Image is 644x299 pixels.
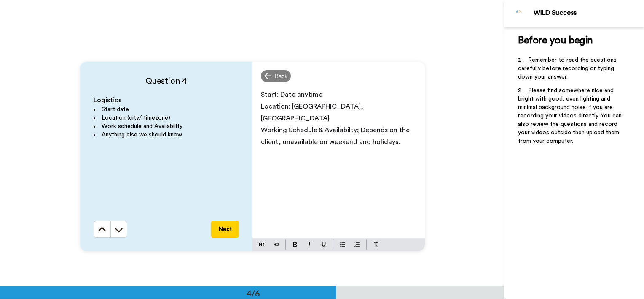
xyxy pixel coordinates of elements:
img: clear-format.svg [373,242,378,247]
div: WILD Success [534,9,644,17]
div: Back [261,70,291,82]
span: Remember to read the questions carefully before recording or typing down your answer. [518,57,618,80]
span: Please find somewhere nice and bright with good, even lighting and minimal background noise if yo... [518,87,623,144]
span: Working Schedule & Availabilty; Depends on the client, unavailable on weekend and holidays. [261,127,411,145]
img: Profile Image [509,3,529,24]
img: italic-mark.svg [308,242,311,247]
span: Start: Date anytime [261,91,322,98]
div: 4/6 [233,287,274,299]
span: Work schedule and Availability [102,123,182,129]
img: bold-mark.svg [293,242,297,247]
span: Start date [102,106,129,112]
span: Anything else we should know [102,132,182,138]
span: Back [275,72,287,80]
span: Location (city/ timezone) [102,115,170,121]
img: bulleted-block.svg [340,241,345,248]
img: underline-mark.svg [321,242,326,247]
h4: Question 4 [94,75,239,87]
img: heading-one-block.svg [259,241,264,248]
button: Next [211,221,239,238]
span: Logistics [94,97,121,103]
img: heading-two-block.svg [274,241,279,248]
span: Before you begin [518,35,593,46]
img: numbered-block.svg [354,241,360,248]
span: Location: [GEOGRAPHIC_DATA], [GEOGRAPHIC_DATA] [261,103,365,122]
